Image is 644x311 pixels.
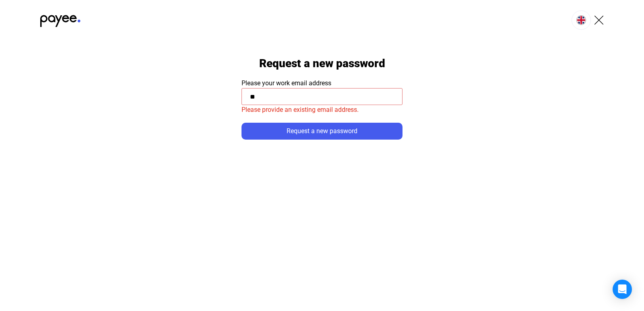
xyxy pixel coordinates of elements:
[572,10,591,30] button: EN
[40,10,80,27] img: black-payee-blue-dot.svg
[576,15,586,25] img: EN
[259,56,385,70] h1: Request a new password
[613,280,632,299] div: Open Intercom Messenger
[244,126,400,136] div: Request a new password
[242,105,402,115] mat-error: Please provide an existing email address.
[242,79,331,87] span: Please your work email address
[242,123,402,140] button: Request a new password
[594,15,604,25] img: X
